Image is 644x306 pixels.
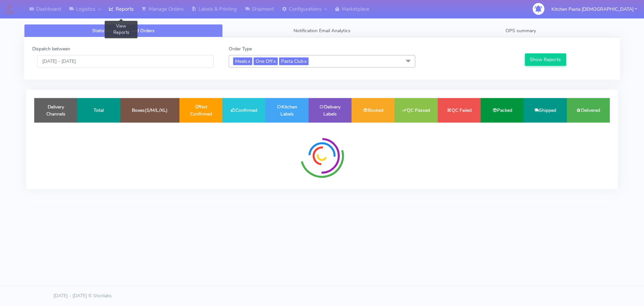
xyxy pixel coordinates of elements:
td: Delivered [567,98,610,123]
td: Shipped [524,98,567,123]
label: Order Type [229,45,252,52]
button: Show Reports [525,53,566,66]
a: x [273,57,276,64]
img: spinner-radial.svg [297,131,347,181]
td: Kitchen Labels [265,98,308,123]
a: x [247,57,250,64]
td: Total [77,98,120,123]
a: x [304,57,307,64]
td: Packed [481,98,524,123]
span: OPS summary [505,28,536,34]
td: Not Confirmed [179,98,222,123]
td: Delivery Channels [34,98,77,123]
td: Confirmed [222,98,265,123]
td: Boxes(S/M/L/XL) [120,98,179,123]
ul: Tabs [24,24,620,37]
span: One Off [254,57,278,65]
td: QC Failed [438,98,481,123]
span: Meals [233,57,252,65]
span: Statistics of Sales and Orders [92,28,155,34]
label: Dispatch between [32,45,70,52]
input: Pick the Daterange [37,55,214,68]
button: Kitchen Pasta [DEMOGRAPHIC_DATA] [546,2,642,16]
td: Booked [352,98,394,123]
span: Pasta Club [279,57,309,65]
span: Notification Email Analytics [293,28,351,34]
td: QC Passed [394,98,437,123]
td: Delivery Labels [309,98,352,123]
